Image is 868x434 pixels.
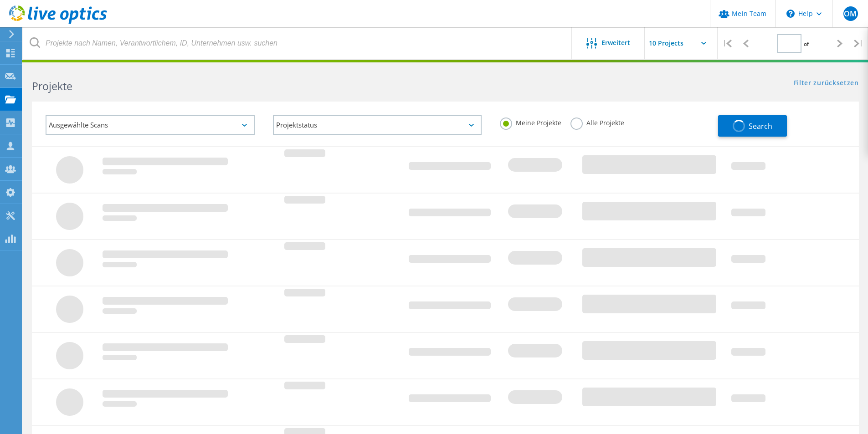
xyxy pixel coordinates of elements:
[749,121,772,131] span: Search
[9,19,107,26] a: Live Optics Dashboard
[718,115,787,137] button: Search
[500,117,561,126] label: Meine Projekte
[718,27,736,60] div: |
[844,10,857,17] span: OM
[46,115,255,135] div: Ausgewählte Scans
[273,115,482,135] div: Projektstatus
[601,40,630,46] span: Erweitert
[786,10,795,18] svg: \n
[32,79,72,93] b: Projekte
[794,80,859,87] a: Filter zurücksetzen
[23,27,572,59] input: Projekte nach Namen, Verantwortlichem, ID, Unternehmen usw. suchen
[849,27,868,60] div: |
[570,117,624,126] label: Alle Projekte
[804,40,809,48] span: of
